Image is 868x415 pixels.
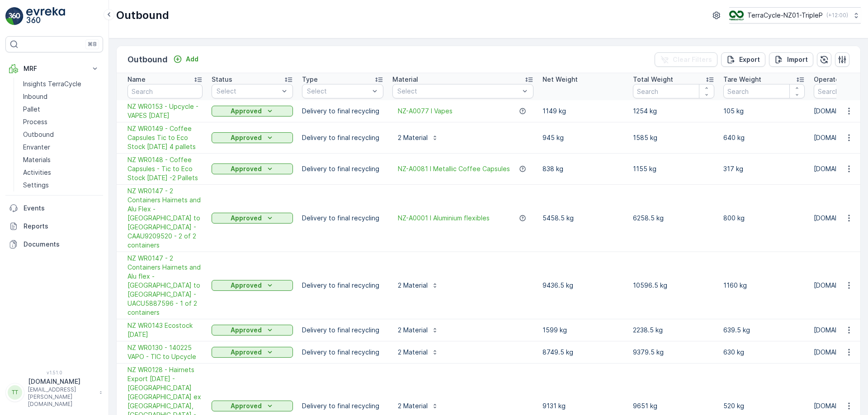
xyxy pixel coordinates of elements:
[231,214,262,223] p: Approved
[231,107,262,116] p: Approved
[217,87,279,96] p: Select
[19,166,103,179] a: Activities
[542,326,624,335] p: 1599 kg
[673,55,712,64] p: Clear Filters
[127,321,203,339] a: NZ WR0143 Ecostock 24.03.25
[398,164,510,173] a: NZ-A0081 I Metallic Coffee Capsules
[212,75,232,84] p: Status
[23,130,54,139] p: Outbound
[723,164,805,173] p: 317 kg
[88,41,97,48] p: ⌘B
[116,8,169,23] p: Outbound
[127,124,203,151] span: NZ WR0149 - Coffee Capsules Tic to Eco Stock [DATE] 4 pallets
[787,55,808,64] p: Import
[127,53,168,66] p: Outbound
[212,106,293,117] button: Approved
[542,133,624,142] p: 945 kg
[231,326,262,335] p: Approved
[723,326,805,335] p: 639.5 kg
[24,204,99,213] p: Events
[655,52,717,67] button: Clear Filters
[24,64,85,73] p: MRF
[392,131,444,145] button: 2 Material
[212,132,293,143] button: Approved
[729,7,861,23] button: TerraCycle-NZ01-TripleP(+12:00)
[23,181,49,190] p: Settings
[302,164,383,173] p: Delivery to final recycling
[398,214,490,223] a: NZ-A0001 I Aluminium flexibles
[5,377,103,408] button: TT[DOMAIN_NAME][EMAIL_ADDRESS][PERSON_NAME][DOMAIN_NAME]
[721,52,765,67] button: Export
[5,60,103,78] button: MRF
[392,75,418,84] p: Material
[747,11,823,20] p: TerraCycle-NZ01-TripleP
[542,107,624,116] p: 1149 kg
[23,92,47,101] p: Inbound
[5,7,24,25] img: logo
[302,133,383,142] p: Delivery to final recycling
[633,214,714,223] p: 6258.5 kg
[23,105,40,114] p: Pallet
[231,401,262,410] p: Approved
[23,155,51,164] p: Materials
[127,343,203,361] a: NZ WR0130 - 140225 VAPO - TIC to Upcycle
[729,10,744,20] img: TC_7kpGtVS.png
[542,164,624,173] p: 838 kg
[398,401,428,410] p: 2 Material
[19,128,103,141] a: Outbound
[739,55,760,64] p: Export
[398,107,453,116] a: NZ-A0077 I Vapes
[24,222,99,231] p: Reports
[212,401,293,411] button: Approved
[19,90,103,103] a: Inbound
[302,401,383,410] p: Delivery to final recycling
[723,281,805,290] p: 1160 kg
[127,187,203,250] span: NZ WR0147 - 2 Containers Hairnets and Alu Flex - [GEOGRAPHIC_DATA] to [GEOGRAPHIC_DATA] - CAAU920...
[633,75,673,84] p: Total Weight
[723,401,805,410] p: 520 kg
[19,78,103,90] a: Insights TerraCycle
[127,155,203,182] span: NZ WR0148 - Coffee Capsules - Tic to Eco Stock [DATE] -2 Pallets
[723,107,805,116] p: 105 kg
[19,154,103,166] a: Materials
[19,179,103,191] a: Settings
[633,401,714,410] p: 9651 kg
[5,235,103,253] a: Documents
[302,326,383,335] p: Delivery to final recycling
[212,280,293,291] button: Approved
[542,214,624,223] p: 5458.5 kg
[231,164,262,173] p: Approved
[19,103,103,116] a: Pallet
[307,87,369,96] p: Select
[186,55,198,64] p: Add
[127,102,203,120] a: NZ WR0153 - Upcycle - VAPES 29-04-2025
[769,52,813,67] button: Import
[302,107,383,116] p: Delivery to final recycling
[723,84,805,98] input: Search
[19,116,103,128] a: Process
[8,385,22,400] div: TT
[127,155,203,182] a: NZ WR0148 - Coffee Capsules - Tic to Eco Stock 4.4.2025 -2 Pallets
[723,214,805,223] p: 800 kg
[212,347,293,358] button: Approved
[814,75,842,84] p: Operator
[633,84,714,98] input: Search
[5,370,103,375] span: v 1.51.0
[127,124,203,151] a: NZ WR0149 - Coffee Capsules Tic to Eco Stock 11.4.2025 4 pallets
[23,79,81,89] p: Insights TerraCycle
[212,163,293,174] button: Approved
[26,7,65,25] img: logo_light-DOdMpM7g.png
[302,214,383,223] p: Delivery to final recycling
[398,326,428,335] p: 2 Material
[127,187,203,250] a: NZ WR0147 - 2 Containers Hairnets and Alu Flex - NZ to Canada - CAAU9209520 - 2 of 2 containers
[723,348,805,357] p: 630 kg
[633,107,714,116] p: 1254 kg
[302,348,383,357] p: Delivery to final recycling
[302,281,383,290] p: Delivery to final recycling
[542,401,624,410] p: 9131 kg
[231,348,262,357] p: Approved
